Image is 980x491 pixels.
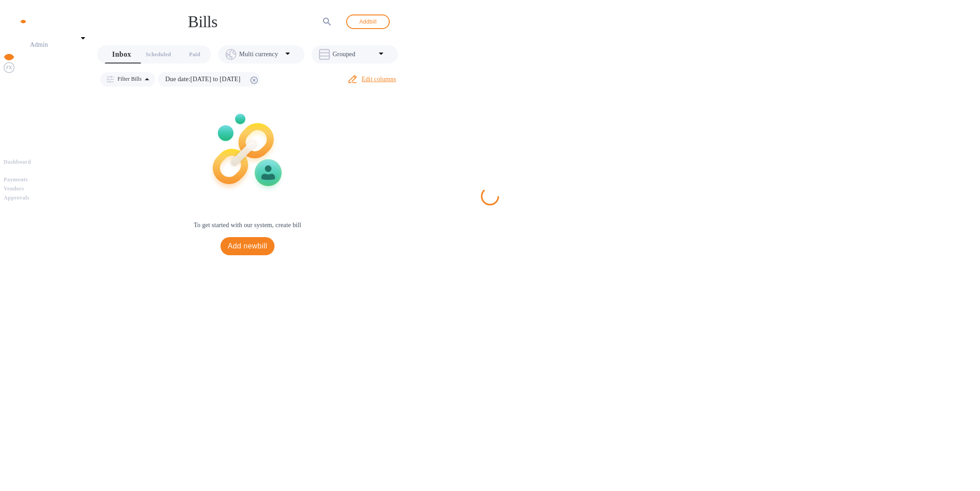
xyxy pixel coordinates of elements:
p: [PERSON_NAME] International Inc [30,27,75,49]
img: Logo [15,15,53,25]
span: Add new bill [228,241,267,252]
iframe: Chat Widget [935,447,980,491]
span: [DATE] to [DATE] [191,76,240,83]
p: Due date : [165,75,245,84]
b: Dashboard [4,159,31,165]
b: Payments [4,176,28,183]
p: Multi currency [239,50,282,59]
p: Pay [4,149,91,158]
b: Vendors [4,185,24,192]
span: Inbox [112,48,131,61]
p: Admin [30,40,75,49]
button: Addbill [346,15,390,29]
u: Edit columns [362,76,396,83]
button: Add newbill [220,237,274,255]
p: Filter Bills [114,75,142,83]
p: To get started with our system, create bill [194,220,301,230]
b: Approvals [4,194,29,201]
p: Grouped [333,50,376,59]
img: Foreign exchange [4,62,15,73]
b: Bills [4,168,15,174]
span: Paid [189,50,201,59]
h1: Bills [188,12,217,31]
div: Due date:[DATE] to [DATE] [158,72,260,87]
span: Add bill [354,16,382,27]
span: Scheduled [146,50,171,59]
